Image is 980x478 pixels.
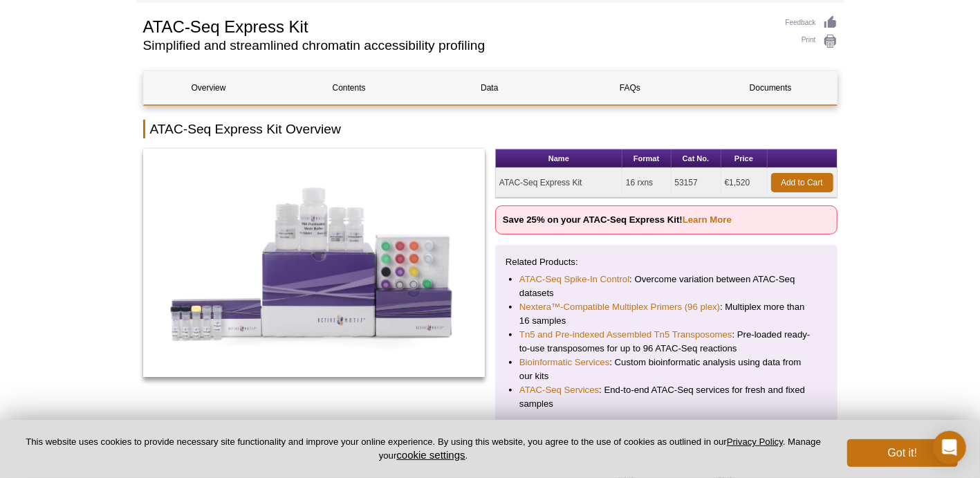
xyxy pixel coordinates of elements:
a: Print [786,34,838,49]
a: FAQs [565,71,695,104]
a: ATAC-Seq Services [519,383,599,397]
button: cookie settings [396,449,465,461]
th: Name [496,149,622,168]
a: Overview [144,71,274,104]
a: ATAC-Seq Spike-In Control [519,273,629,286]
a: Feedback [786,15,838,30]
li: : End-to-end ATAC-Seq services for fresh and fixed samples [519,383,813,411]
li: : Overcome variation between ATAC-Seq datasets [519,273,813,300]
a: Contents [284,71,414,104]
td: 16 rxns [622,168,672,198]
th: Cat No. [672,149,721,168]
a: Add to Cart [771,173,833,192]
a: Nextera™-Compatible Multiplex Primers (96 plex) [519,300,720,314]
li: : Multiplex more than 16 samples [519,300,813,328]
a: Bioinformatic Services [519,356,609,369]
a: Learn More [683,214,732,225]
h2: Simplified and streamlined chromatin accessibility profiling [143,39,772,52]
td: €1,520 [721,168,768,198]
th: Format [622,149,672,168]
a: Privacy Policy [727,436,783,447]
a: Tn5 and Pre-indexed Assembled Tn5 Transposomes [519,328,732,342]
li: : Pre-loaded ready-to-use transposomes for up to 96 ATAC-Seq reactions [519,328,813,356]
strong: Save 25% on your ATAC-Seq Express Kit! [503,214,732,225]
th: Price [721,149,768,168]
p: This website uses cookies to provide necessary site functionality and improve your online experie... [22,436,824,462]
a: Data [425,71,555,104]
td: 53157 [672,168,721,198]
a: Documents [705,71,835,104]
h1: ATAC-Seq Express Kit [143,15,772,36]
div: Open Intercom Messenger [933,431,966,464]
img: ATAC-Seq Express Kit [143,149,486,377]
button: Got it! [847,439,958,467]
p: Related Products: [506,255,827,269]
h2: ATAC-Seq Express Kit Overview [143,120,838,138]
td: ATAC-Seq Express Kit [496,168,622,198]
li: : Custom bioinformatic analysis using data from our kits [519,356,813,383]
